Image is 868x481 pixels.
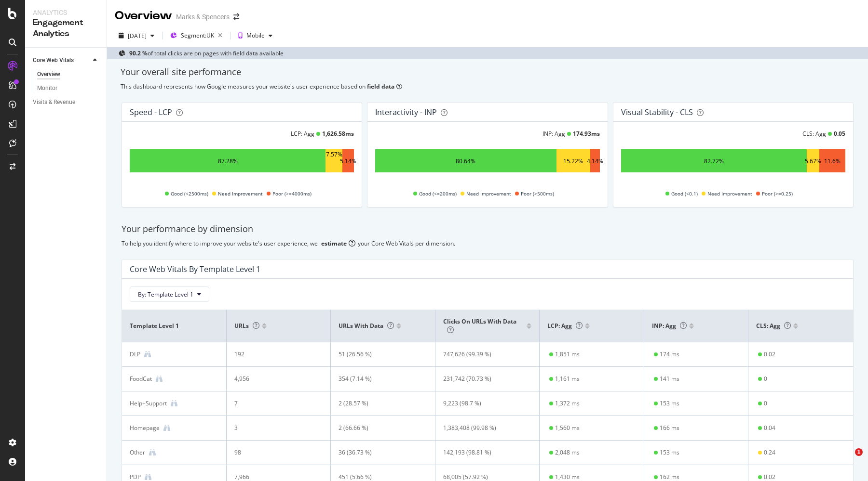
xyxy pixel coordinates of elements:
[443,424,523,432] div: 1,383,408 (99.98 %)
[234,322,259,330] span: URLs
[555,375,580,383] div: 1,161 ms
[130,399,167,408] div: Help+Support
[764,375,767,383] div: 0
[322,130,354,138] div: 1,626.58 ms
[764,424,775,432] div: 0.04
[660,424,679,432] div: 166 ms
[339,322,394,330] span: URLs with data
[367,82,394,91] b: field data
[339,399,418,408] div: 2 (28.57 %)
[704,157,724,165] div: 82.72%
[660,448,679,457] div: 153 ms
[555,399,580,408] div: 1,372 ms
[234,448,314,457] div: 98
[652,322,687,330] span: INP: Agg
[443,317,516,334] span: Clicks on URLs with data
[555,424,580,432] div: 1,560 ms
[521,188,554,199] span: Poor (>500ms)
[707,188,752,199] span: Need Improvement
[326,150,342,171] div: 7.57%
[443,399,523,408] div: 9,223 (98.7 %)
[660,375,679,383] div: 141 ms
[130,286,209,302] button: By: Template Level 1
[121,66,854,78] div: Your overall site performance
[33,17,99,39] div: Engagement Analytics
[115,28,158,43] button: [DATE]
[443,350,523,359] div: 747,626 (99.39 %)
[563,157,583,165] div: 15.22%
[587,157,603,165] div: 4.14%
[671,188,698,199] span: Good (<0.1)
[466,188,511,199] span: Need Improvement
[375,107,437,117] div: Interactivity - INP
[340,157,356,165] div: 5.14%
[218,188,263,199] span: Need Improvement
[33,97,75,107] div: Visits & Revenue
[128,32,147,40] div: [DATE]
[122,223,854,235] div: Your performance by dimension
[339,375,418,383] div: 354 (7.14 %)
[37,69,100,79] a: Overview
[234,424,314,432] div: 3
[855,448,863,456] span: 1
[37,83,57,93] div: Monitor
[555,350,580,359] div: 1,851 ms
[122,239,854,247] div: To help you identify where to improve your website's user experience, we your Core Web Vitals per...
[456,157,475,165] div: 80.64%
[443,375,523,383] div: 231,742 (70.73 %)
[130,107,172,117] div: Speed - LCP
[762,188,793,199] span: Poor (>=0.25)
[555,448,580,457] div: 2,048 ms
[37,83,100,93] a: Monitor
[443,448,523,457] div: 142,193 (98.81 %)
[339,424,418,432] div: 2 (66.66 %)
[130,350,140,359] div: DLP
[33,97,100,107] a: Visits & Revenue
[130,448,145,457] div: Other
[115,8,172,24] div: Overview
[130,264,260,274] div: Core Web Vitals By Template Level 1
[121,82,854,91] div: This dashboard represents how Google measures your website's user experience based on
[802,130,826,138] div: CLS: Agg
[805,157,821,165] div: 5.67%
[166,28,226,43] button: Segment:UK
[181,31,214,39] span: Segment: UK
[573,130,600,138] div: 174.93 ms
[176,12,230,22] div: Marks & Spencers
[272,188,312,199] span: Poor (>=4000ms)
[756,322,791,330] span: CLS: Agg
[660,350,679,359] div: 174 ms
[764,350,775,359] div: 0.02
[234,350,314,359] div: 192
[621,107,693,117] div: Visual Stability - CLS
[764,448,775,457] div: 0.24
[33,55,74,65] div: Core Web Vitals
[246,33,265,39] div: Mobile
[234,28,276,43] button: Mobile
[129,49,284,57] div: of total clicks are on pages with field data available
[339,448,418,457] div: 36 (36.73 %)
[234,375,314,383] div: 4,956
[130,375,152,383] div: FoodCat
[130,424,160,432] div: Homepage
[33,55,90,65] a: Core Web Vitals
[834,130,845,138] div: 0.05
[660,399,679,408] div: 153 ms
[33,8,99,17] div: Analytics
[542,130,565,138] div: INP: Agg
[171,188,208,199] span: Good (<2500ms)
[824,157,841,165] div: 11.6%
[130,322,216,330] span: Template Level 1
[835,448,858,471] iframe: Intercom live chat
[234,399,314,408] div: 7
[419,188,457,199] span: Good (<=200ms)
[138,290,193,299] span: By: Template Level 1
[129,49,148,57] b: 90.2 %
[37,69,60,79] div: Overview
[764,399,767,408] div: 0
[321,239,347,247] div: estimate
[218,157,238,165] div: 87.28%
[339,350,418,359] div: 51 (26.56 %)
[547,322,583,330] span: LCP: Agg
[233,13,239,20] div: arrow-right-arrow-left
